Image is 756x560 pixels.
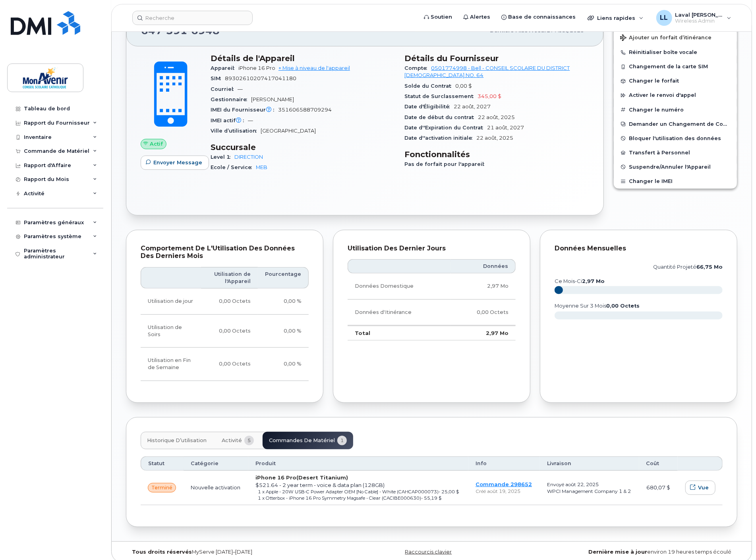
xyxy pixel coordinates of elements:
td: Utilisation en Fin de Semaine [141,348,201,381]
span: Appareil [211,65,238,71]
td: 2,97 Mo [451,273,516,299]
tr: En semaine de 18h00 à 8h00 [141,315,309,348]
span: 21 août, 2027 [487,125,524,131]
button: Envoyer Message [141,156,209,170]
strong: iPhone 16 Pro [255,474,348,481]
span: [GEOGRAPHIC_DATA] [261,128,316,134]
span: (Desert Titanium) [296,474,348,481]
div: 1 x Otterbox - iPhone 16 Pro Symmetry Magsafe - Clear (CACIBE000630) [258,495,461,501]
div: null&#013; [148,483,176,493]
td: 680,07 $ [639,471,678,505]
button: Activer le renvoi d'appel [614,88,737,102]
span: Date d'Éligibilité [405,104,454,110]
span: Statut [148,460,164,467]
span: Livraison [547,460,571,467]
td: 0,00 % [258,348,309,381]
td: Données Domestique [348,273,451,299]
button: Changer le forfait [614,74,737,88]
span: Actif [150,140,163,148]
span: Pas de forfait pour l'appareil [405,161,489,167]
span: 22 août, 2027 [454,104,491,110]
button: Suspendre/Annuler l'Appareil [614,160,737,174]
span: - 55,19 $ [421,495,441,501]
h3: Succursale [211,142,395,152]
span: Activité [222,437,242,444]
a: DIRECTION [234,154,263,160]
span: Vue [698,484,709,491]
span: IMEI du Fournisseur [211,107,278,113]
span: 27 août, 2025 [547,27,584,33]
strong: Tous droits réservés [132,549,192,555]
span: Date d''Expiration du Contrat [405,125,487,131]
span: Alertes [470,13,490,21]
td: 0,00 Octets [201,289,258,314]
span: Laval [PERSON_NAME] [675,12,723,18]
span: 5 [244,436,254,445]
span: terminé [151,484,172,491]
div: Envoyé août 22, 2025 [547,481,632,488]
tspan: 2,97 Mo [582,278,605,284]
a: 0501774998 - Bell - CONSEIL SCOLAIRE DU DISTRICT [DEMOGRAPHIC_DATA] NO. 64 [405,65,570,78]
input: Recherche [132,11,253,25]
span: Date de début du contrat [405,114,478,120]
th: Pourcentage [258,267,309,289]
div: Laval Lai Yoon Hin [651,10,737,26]
tspan: 0,00 Octets [606,303,640,309]
span: Envoyer Message [153,159,202,166]
a: MEB [256,164,267,170]
span: Activer le renvoi d'appel [629,92,696,98]
td: Nouvelle activation [184,471,248,505]
span: Historique d’utilisation [147,437,207,444]
a: Base de connaissances [496,9,581,25]
text: moyenne sur 3 mois [555,303,640,309]
span: Coût [646,460,659,467]
span: 0,00 $ [456,83,472,89]
td: 0,00 % [258,315,309,348]
span: Dernière mise à jour [490,27,547,33]
button: Ajouter un forfait d’itinérance [614,29,737,45]
div: environ 19 heures temps écoulé [534,549,737,555]
div: Liens rapides [582,10,649,26]
span: Gestionnaire [211,96,251,102]
span: [PERSON_NAME] [251,96,294,102]
div: WPCI Management Company 1 & 2 [547,488,632,495]
span: SIM [211,75,225,81]
text: Ce mois-ci [555,278,605,284]
div: MyServe [DATE]–[DATE] [126,549,330,555]
div: Utilisation des Dernier Jours [348,244,516,252]
span: Base de connaissances [508,13,576,21]
span: iPhone 16 Pro [238,65,275,71]
span: Soutien [431,13,452,21]
span: — [248,117,253,123]
span: Level 1 [211,154,234,160]
span: Statut de Surclassement [405,93,478,99]
button: Changement de la carte SIM [614,60,737,74]
td: 2,97 Mo [451,325,516,341]
a: + Mise à niveau de l'appareil [278,65,350,71]
span: Changer le forfait [629,78,679,84]
span: LL [660,13,668,23]
div: Comportement de l'Utilisation des Données des Derniers Mois [141,244,309,260]
span: 22 août, 2025 [478,114,515,120]
h3: Détails de l'Appareil [211,54,395,63]
span: — [238,86,243,92]
strong: Dernière mise à jour [588,549,647,555]
button: Changer le IMEI [614,174,737,189]
td: 0,00 % [258,289,309,314]
span: - 25,00 $ [439,489,459,495]
span: Info [476,460,487,467]
div: Données mensuelles [555,244,723,252]
tr: Vendredi de 18h au lundi 8h [141,348,309,381]
span: Ville d’utilisation [211,128,261,134]
a: Alertes [458,9,496,25]
div: 1 x Apple - 20W USB-C Power Adapter OEM [No Cable] - White (CAHCAP000073) [258,489,461,495]
th: Utilisation de l'Appareil [201,267,258,289]
span: 22 août, 2025 [477,135,514,141]
button: Réinitialiser boîte vocale [614,45,737,60]
button: Demander un Changement de Compte [614,117,737,131]
span: Wireless Admin [675,18,723,24]
span: Liens rapides [597,15,635,21]
span: 89302610207417041180 [225,75,296,81]
span: Suspendre/Annuler l'Appareil [629,164,711,170]
span: Produit [255,460,276,467]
